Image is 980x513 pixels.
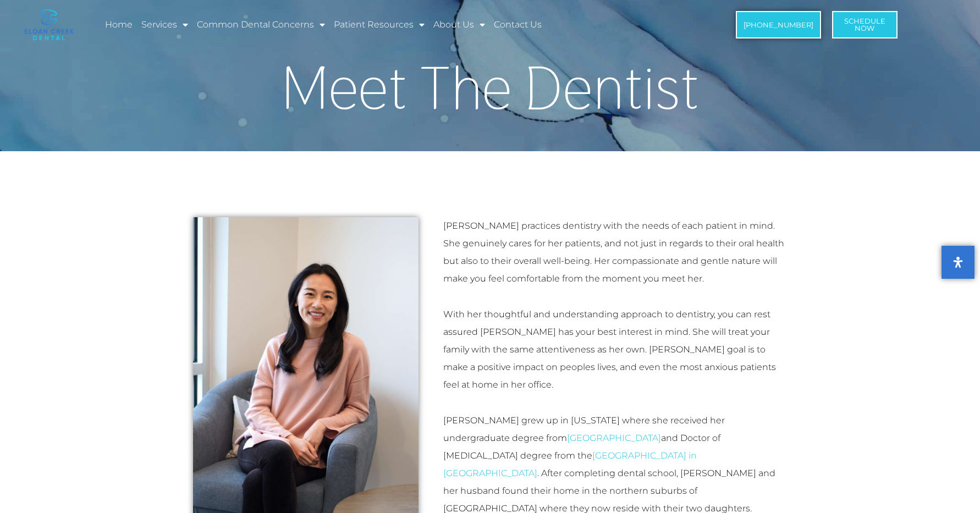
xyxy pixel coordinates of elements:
[332,12,426,37] a: Patient Resources
[443,306,787,394] p: With her thoughtful and understanding approach to dentistry, you can rest assured [PERSON_NAME] h...
[432,12,487,37] a: About Us
[24,9,74,40] img: logo
[140,12,190,37] a: Services
[195,12,327,37] a: Common Dental Concerns
[942,246,975,279] button: Open Accessibility Panel
[177,57,803,118] h1: Meet The Dentist
[844,18,885,32] span: Schedule Now
[567,433,661,443] a: [GEOGRAPHIC_DATA]
[443,217,787,288] p: [PERSON_NAME] practices dentistry with the needs of each patient in mind. She genuinely cares for...
[103,12,674,37] nav: Menu
[744,21,813,29] span: [PHONE_NUMBER]
[832,11,898,38] a: ScheduleNow
[492,12,543,37] a: Contact Us
[103,12,134,37] a: Home
[736,11,821,38] a: [PHONE_NUMBER]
